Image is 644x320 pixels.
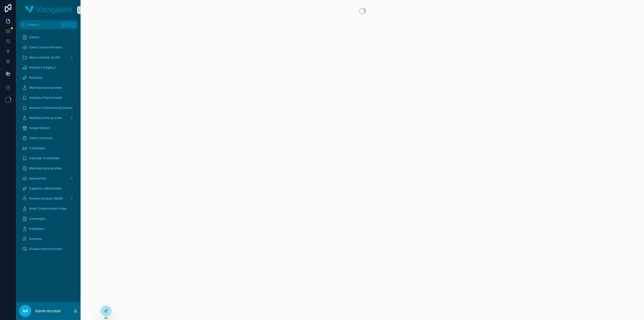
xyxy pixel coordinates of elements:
[19,123,78,133] a: Target Market
[29,146,45,150] span: Campaigns
[19,53,78,62] a: Ideal customer profile
[29,227,44,231] span: Subsidiary
[29,136,52,140] span: Client Contracts
[29,66,56,70] span: Analytics (Legacy)
[29,186,62,190] span: Capacity redistribution
[19,174,78,183] a: Approaches
[19,103,78,112] a: Analytics (Centralized) (clone)
[19,184,78,193] a: Capacity redistribution
[19,33,78,42] a: Clients
[35,308,61,313] p: Admin Account
[19,63,78,72] a: Analytics (Legacy)
[19,154,78,163] a: Calendar Credentials
[19,93,78,102] a: Analytics (Centralized)
[29,237,42,241] span: Domains
[19,204,78,213] a: Email Clusterizatoin Order
[29,247,62,251] span: Disable Inactive Emails
[71,23,75,27] span: K
[29,156,59,160] span: Calendar Credentials
[29,96,62,100] span: Analytics (Centralized)
[29,207,67,211] span: Email Clusterizatoin Order
[29,217,45,221] span: Campaigns
[19,144,78,153] a: Campaigns
[29,35,39,39] span: Clients
[19,234,78,243] a: Domains
[29,76,42,80] span: Analytics
[29,126,50,130] span: Target Market
[19,164,78,173] a: Meeting tracking sheet
[29,86,62,90] span: Meeting tracking sheet
[19,83,78,92] a: Meeting tracking sheet
[29,106,72,110] span: Analytics (Centralized) (clone)
[19,194,78,203] a: Review Sessions (NEW)
[19,134,78,143] a: Client Contracts
[29,197,63,201] span: Review Sessions (NEW)
[29,116,62,120] span: Meeting tracking sheet
[19,73,78,82] a: Analytics
[19,224,78,233] a: Subsidiary
[19,43,78,52] a: Client Contact Persons
[19,113,78,122] a: Meeting tracking sheet
[19,20,78,29] button: Jump to...CtrlK
[22,308,28,314] span: AA
[27,23,59,27] span: Jump to...
[16,29,81,260] div: scrollable content
[61,22,70,27] span: Ctrl
[29,45,62,49] span: Client Contact Persons
[19,244,78,253] a: Disable Inactive Emails
[29,176,46,180] span: Approaches
[29,55,60,59] span: Ideal customer profile
[19,214,78,223] a: Campaigns
[25,6,72,14] img: App logo
[29,166,62,170] span: Meeting tracking sheet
